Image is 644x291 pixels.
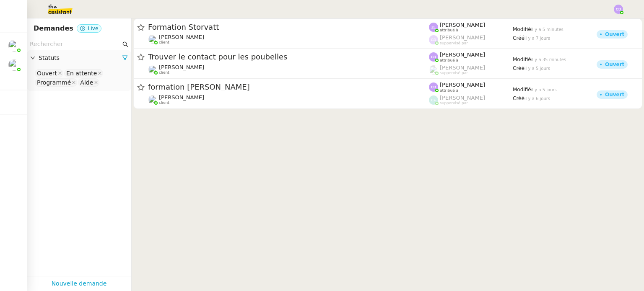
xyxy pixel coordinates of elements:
[37,70,57,77] div: Ouvert
[148,95,157,104] img: users%2FyQfMwtYgTqhRP2YHWHmG2s2LYaD3%2Favatar%2Fprofile-pic.png
[159,40,169,45] span: client
[440,28,458,33] span: attribué à
[429,65,438,75] img: users%2FyQfMwtYgTqhRP2YHWHmG2s2LYaD3%2Favatar%2Fprofile-pic.png
[440,82,485,88] span: [PERSON_NAME]
[440,88,458,93] span: attribué à
[148,23,429,31] span: Formation Storvatt
[8,40,20,52] img: users%2FyQfMwtYgTqhRP2YHWHmG2s2LYaD3%2Favatar%2Fprofile-pic.png
[429,95,513,106] app-user-label: suppervisé par
[513,35,525,41] span: Créé
[440,41,468,46] span: suppervisé par
[88,26,99,31] span: Live
[37,79,71,86] div: Programmé
[525,66,550,71] span: il y a 5 jours
[78,78,99,87] nz-select-item: Aide
[531,27,563,32] span: il y a 5 minutes
[80,79,93,86] div: Aide
[148,64,429,75] app-user-detailed-label: client
[64,69,103,77] nz-select-item: En attente
[513,65,525,71] span: Créé
[614,5,623,14] img: svg
[52,279,107,288] a: Nouvelle demande
[531,88,557,92] span: il y a 5 jours
[159,70,169,75] span: client
[35,78,77,87] nz-select-item: Programmé
[429,52,438,62] img: svg
[429,52,513,62] app-user-label: attribué à
[148,65,157,74] img: users%2FyQfMwtYgTqhRP2YHWHmG2s2LYaD3%2Favatar%2Fprofile-pic.png
[429,82,438,92] img: svg
[605,62,624,67] div: Ouvert
[440,58,458,63] span: attribué à
[440,64,485,71] span: [PERSON_NAME]
[35,69,63,77] nz-select-item: Ouvert
[148,34,429,45] app-user-detailed-label: client
[440,52,485,58] span: [PERSON_NAME]
[513,95,525,101] span: Créé
[440,95,485,101] span: [PERSON_NAME]
[66,70,97,77] div: En attente
[27,50,131,66] div: Statuts
[440,71,468,75] span: suppervisé par
[605,32,624,37] div: Ouvert
[440,101,468,106] span: suppervisé par
[34,23,73,34] nz-page-header-title: Demandes
[525,36,550,41] span: il y a 7 jours
[513,87,531,93] span: Modifié
[159,64,204,70] span: [PERSON_NAME]
[513,26,531,32] span: Modifié
[429,64,513,75] app-user-label: suppervisé par
[429,23,438,32] img: svg
[159,34,204,40] span: [PERSON_NAME]
[159,100,169,105] span: client
[525,96,550,101] span: il y a 6 jours
[8,59,20,71] img: users%2FyQfMwtYgTqhRP2YHWHmG2s2LYaD3%2Favatar%2Fprofile-pic.png
[148,94,429,105] app-user-detailed-label: client
[429,95,438,105] img: svg
[429,82,513,93] app-user-label: attribué à
[440,34,485,41] span: [PERSON_NAME]
[513,57,531,62] span: Modifié
[429,35,438,44] img: svg
[440,22,485,28] span: [PERSON_NAME]
[30,39,121,49] input: Rechercher
[429,34,513,45] app-user-label: suppervisé par
[39,53,122,63] span: Statuts
[148,83,429,91] span: formation [PERSON_NAME]
[429,22,513,33] app-user-label: attribué à
[531,57,566,62] span: il y a 35 minutes
[148,35,157,44] img: users%2FyQfMwtYgTqhRP2YHWHmG2s2LYaD3%2Favatar%2Fprofile-pic.png
[159,94,204,100] span: [PERSON_NAME]
[605,92,624,97] div: Ouvert
[148,53,429,61] span: Trouver le contact pour les poubelles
